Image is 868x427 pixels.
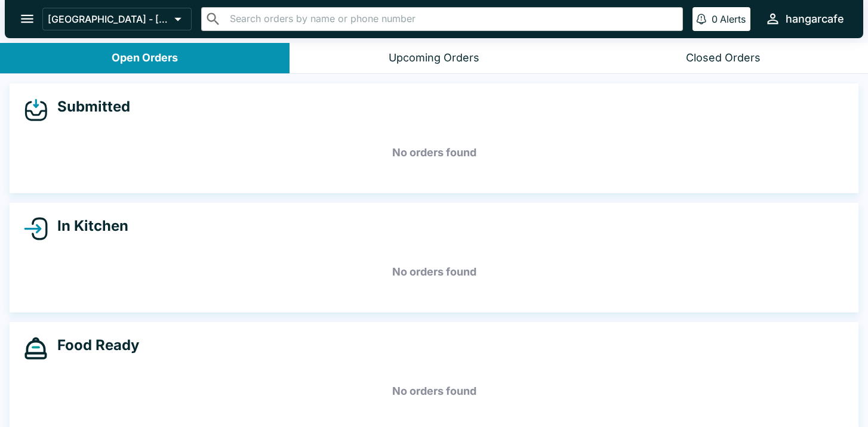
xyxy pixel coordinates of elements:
p: 0 [712,13,718,25]
input: Search orders by name or phone number [226,11,678,27]
div: Closed Orders [686,51,761,65]
button: [GEOGRAPHIC_DATA] - [GEOGRAPHIC_DATA] [42,8,192,30]
button: open drawer [12,4,42,34]
div: Upcoming Orders [389,51,479,65]
h5: No orders found [24,250,844,293]
h4: Food Ready [48,336,139,354]
button: hangarcafe [760,6,849,32]
div: Open Orders [112,51,178,65]
h4: Submitted [48,98,130,116]
h5: No orders found [24,370,844,413]
p: Alerts [720,13,746,25]
h5: No orders found [24,131,844,174]
h4: In Kitchen [48,217,128,235]
div: hangarcafe [786,12,844,26]
p: [GEOGRAPHIC_DATA] - [GEOGRAPHIC_DATA] [48,13,170,25]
